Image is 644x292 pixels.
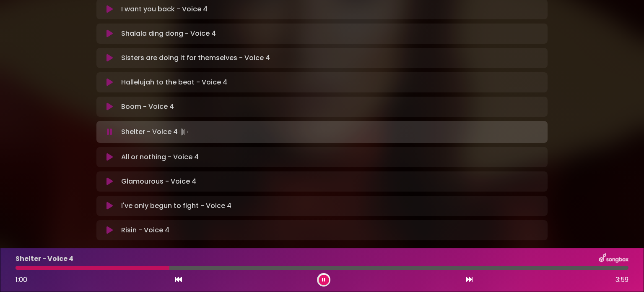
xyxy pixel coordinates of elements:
[121,201,231,211] p: I've only begun to fight - Voice 4
[121,29,216,39] p: Shalala ding dong - Voice 4
[16,275,27,284] span: 1:00
[121,225,169,235] p: Risin - Voice 4
[121,152,199,162] p: All or nothing - Voice 4
[178,126,190,138] img: waveform4.gif
[16,254,73,264] p: Shelter - Voice 4
[599,253,628,264] img: songbox-logo-white.png
[121,53,270,63] p: Sisters are doing it for themselves - Voice 4
[121,102,174,112] p: Boom - Voice 4
[121,126,190,138] p: Shelter - Voice 4
[615,275,628,285] span: 3:59
[121,4,208,14] p: I want you back - Voice 4
[121,77,227,87] p: Hallelujah to the beat - Voice 4
[121,176,196,187] p: Glamourous - Voice 4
